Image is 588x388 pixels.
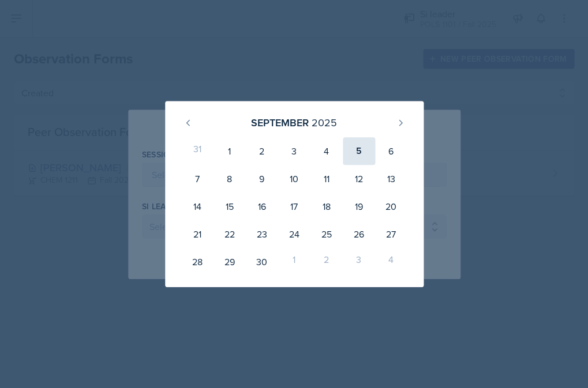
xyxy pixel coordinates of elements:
[343,165,375,193] div: 12
[343,248,375,276] div: 3
[246,137,278,165] div: 2
[214,248,246,276] div: 29
[181,193,214,220] div: 14
[181,137,214,165] div: 31
[214,220,246,248] div: 22
[246,165,278,193] div: 9
[181,220,214,248] div: 21
[375,193,407,220] div: 20
[278,137,310,165] div: 3
[278,165,310,193] div: 10
[310,193,343,220] div: 18
[375,248,407,276] div: 4
[246,220,278,248] div: 23
[312,115,337,130] div: 2025
[181,248,214,276] div: 28
[246,248,278,276] div: 30
[375,165,407,193] div: 13
[375,137,407,165] div: 6
[310,137,343,165] div: 4
[181,165,214,193] div: 7
[310,220,343,248] div: 25
[278,193,310,220] div: 17
[214,165,246,193] div: 8
[278,220,310,248] div: 24
[246,193,278,220] div: 16
[251,115,309,130] div: September
[343,193,375,220] div: 19
[343,137,375,165] div: 5
[375,220,407,248] div: 27
[214,193,246,220] div: 15
[310,248,343,276] div: 2
[343,220,375,248] div: 26
[278,248,310,276] div: 1
[310,165,343,193] div: 11
[214,137,246,165] div: 1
